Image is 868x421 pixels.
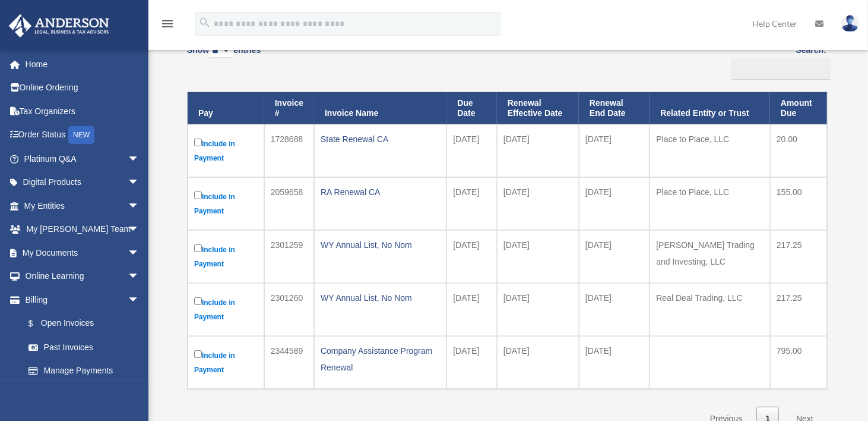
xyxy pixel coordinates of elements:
a: Past Invoices [17,335,151,359]
th: Renewal Effective Date: activate to sort column ascending [497,92,579,124]
input: Include in Payment [194,191,202,199]
div: NEW [68,126,94,144]
i: menu [160,17,175,31]
a: Online Learningarrow_drop_down [8,265,157,288]
div: WY Annual List, No Nom [321,290,440,306]
td: [DATE] [579,336,650,389]
a: Home [8,52,157,76]
th: Invoice Name: activate to sort column ascending [314,92,446,124]
th: Renewal End Date: activate to sort column ascending [579,92,650,124]
td: [DATE] [497,283,579,336]
a: My [PERSON_NAME] Teamarrow_drop_down [8,218,157,241]
a: Billingarrow_drop_down [8,288,151,312]
td: [DATE] [579,283,650,336]
td: [DATE] [497,124,579,177]
span: arrow_drop_down [128,288,151,312]
td: [DATE] [446,124,497,177]
div: RA Renewal CA [321,184,440,200]
label: Show entries [187,43,261,70]
td: 2059658 [264,177,314,230]
td: Place to Place, LLC [650,177,770,230]
a: menu [160,21,175,31]
span: arrow_drop_down [128,265,151,289]
input: Include in Payment [194,297,202,305]
a: My Entitiesarrow_drop_down [8,194,157,218]
a: Platinum Q&Aarrow_drop_down [8,147,157,171]
label: Include in Payment [194,295,258,324]
span: arrow_drop_down [128,241,151,265]
a: Manage Payments [17,359,151,383]
td: [PERSON_NAME] Trading and Investing, LLC [650,230,770,283]
input: Include in Payment [194,139,202,146]
a: Order StatusNEW [8,123,157,147]
img: Anderson Advisors Platinum Portal [5,14,113,37]
i: search [198,16,211,29]
input: Include in Payment [194,244,202,252]
td: 2301259 [264,230,314,283]
th: Amount Due: activate to sort column ascending [770,92,827,124]
td: [DATE] [579,177,650,230]
a: Digital Productsarrow_drop_down [8,171,157,194]
a: My Documentsarrow_drop_down [8,241,157,265]
td: 155.00 [770,177,827,230]
label: Include in Payment [194,136,258,165]
label: Include in Payment [194,189,258,218]
td: [DATE] [446,283,497,336]
td: [DATE] [579,124,650,177]
td: [DATE] [446,177,497,230]
td: 217.25 [770,230,827,283]
label: Include in Payment [194,242,258,271]
td: Place to Place, LLC [650,124,770,177]
input: Include in Payment [194,350,202,358]
td: 1728688 [264,124,314,177]
td: 20.00 [770,124,827,177]
span: arrow_drop_down [128,194,151,218]
div: Company Assistance Program Renewal [321,343,440,376]
td: [DATE] [497,230,579,283]
input: Search: [731,58,831,80]
label: Include in Payment [194,348,258,377]
td: [DATE] [497,177,579,230]
td: [DATE] [446,230,497,283]
td: [DATE] [446,336,497,389]
label: Search: [727,43,826,80]
td: Real Deal Trading, LLC [650,283,770,336]
div: WY Annual List, No Nom [321,237,440,253]
td: [DATE] [579,230,650,283]
span: arrow_drop_down [128,171,151,195]
select: Showentries [209,45,233,58]
th: Due Date: activate to sort column ascending [446,92,497,124]
td: 2344589 [264,336,314,389]
td: 2301260 [264,283,314,336]
span: $ [35,316,41,331]
th: Related Entity or Trust: activate to sort column ascending [650,92,770,124]
td: 217.25 [770,283,827,336]
a: Tax Organizers [8,99,157,123]
div: State Renewal CA [321,131,440,147]
th: Invoice #: activate to sort column ascending [264,92,314,124]
span: arrow_drop_down [128,147,151,171]
img: User Pic [841,15,859,32]
a: Online Ordering [8,76,157,100]
td: 795.00 [770,336,827,389]
a: $Open Invoices [17,312,145,336]
td: [DATE] [497,336,579,389]
span: arrow_drop_down [128,218,151,242]
th: Pay: activate to sort column descending [188,92,264,124]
